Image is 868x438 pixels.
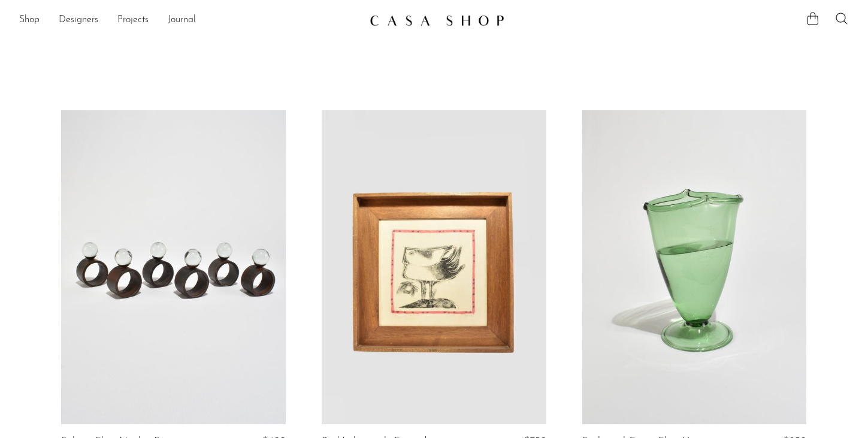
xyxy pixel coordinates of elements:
ul: NEW HEADER MENU [19,10,360,31]
a: Projects [117,13,149,28]
a: Shop [19,13,40,28]
a: Journal [168,13,196,28]
nav: Desktop navigation [19,10,360,31]
a: Designers [59,13,98,28]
